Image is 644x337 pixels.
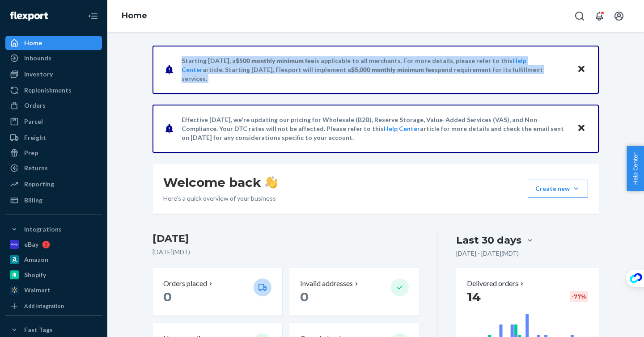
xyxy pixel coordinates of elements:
div: Amazon [24,255,48,264]
img: Flexport logo [10,12,48,21]
a: Replenishments [5,83,102,97]
a: Home [5,36,102,50]
div: Fast Tags [24,325,53,334]
div: -77 % [570,291,588,302]
button: Close [576,122,587,135]
div: eBay [24,240,38,249]
a: Home [122,11,147,21]
p: Effective [DATE], we're updating our pricing for Wholesale (B2B), Reserve Storage, Value-Added Se... [182,115,568,142]
button: Help Center [627,146,644,191]
button: Create new [528,180,588,198]
button: Delivered orders [467,278,525,289]
span: $5,000 monthly minimum fee [351,66,435,73]
p: Starting [DATE], a is applicable to all merchants. For more details, please refer to this article... [182,56,568,83]
h3: [DATE] [153,232,419,246]
div: Inventory [24,70,53,79]
button: Open Search Box [571,7,589,25]
a: Billing [5,193,102,207]
span: 14 [467,289,481,304]
img: hand-wave emoji [265,176,277,189]
p: Here’s a quick overview of your business [163,194,277,203]
span: 0 [163,289,172,304]
a: eBay [5,237,102,252]
div: Reporting [24,180,54,189]
div: Shopify [24,270,46,279]
div: Returns [24,164,48,173]
div: Add Integration [24,302,64,310]
a: Reporting [5,177,102,191]
div: Freight [24,133,46,142]
a: Returns [5,161,102,175]
div: Home [24,38,42,47]
button: Open account menu [610,7,628,25]
button: Integrations [5,222,102,236]
a: Shopify [5,268,102,282]
a: Walmart [5,283,102,297]
a: Amazon [5,253,102,267]
a: Prep [5,146,102,160]
button: Invalid addresses 0 [289,268,419,316]
span: $500 monthly minimum fee [236,57,314,64]
div: Prep [24,148,38,157]
div: Walmart [24,286,51,295]
button: Orders placed 0 [153,268,282,316]
a: Freight [5,131,102,145]
button: Fast Tags [5,323,102,337]
p: Orders placed [163,278,207,289]
p: [DATE] ( MDT ) [153,248,419,257]
a: Help Center [384,125,420,132]
p: [DATE] - [DATE] ( MDT ) [456,249,519,258]
button: Open notifications [590,7,608,25]
div: Last 30 days [456,233,521,247]
a: Orders [5,98,102,113]
a: Add Integration [5,301,102,312]
button: Close Navigation [84,7,102,25]
div: Replenishments [24,86,72,95]
h1: Welcome back [163,174,277,190]
button: Close [576,63,587,76]
span: 0 [300,289,309,304]
div: Parcel [24,117,43,126]
div: Integrations [24,225,62,234]
div: Orders [24,101,46,110]
div: Inbounds [24,54,51,63]
a: Parcel [5,114,102,129]
ol: breadcrumbs [114,3,154,29]
p: Invalid addresses [300,278,353,289]
a: Inbounds [5,51,102,65]
a: Inventory [5,67,102,81]
div: Billing [24,196,42,205]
